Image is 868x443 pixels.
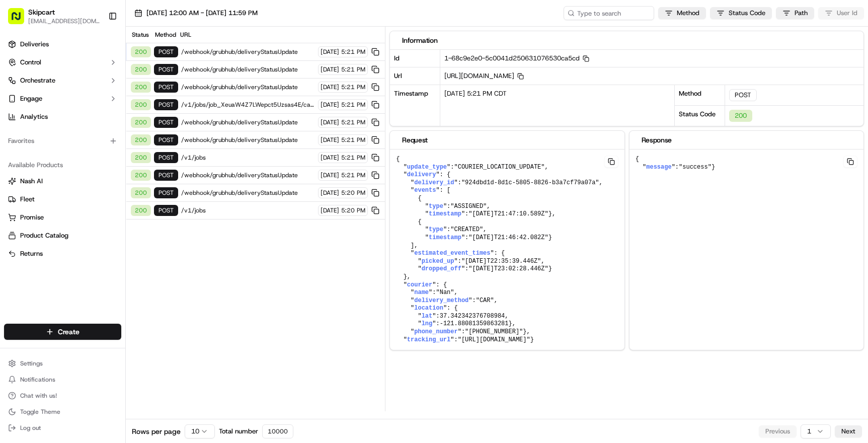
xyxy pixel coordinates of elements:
span: Analytics [20,112,48,121]
a: Product Catalog [8,231,117,240]
span: -121.88081359863281 [440,320,509,327]
div: 📗 [10,147,18,155]
div: Id [390,50,440,67]
span: /webhook/grubhub/deliveryStatusUpdate [181,189,315,197]
div: POST [154,152,178,163]
span: location [414,305,443,312]
span: Settings [20,359,43,367]
div: 200 [131,64,151,75]
span: /v1/jobs [181,154,315,162]
a: Nash AI [8,177,117,186]
span: delivery_method [414,297,468,304]
div: 200 [131,82,151,93]
span: Rows per page [132,426,181,436]
span: [DATE] [321,154,339,162]
div: 200 [131,134,151,145]
span: /webhook/grubhub/deliveryStatusUpdate [181,171,315,179]
button: Status Code [710,7,772,19]
span: 5:21 PM [341,83,365,91]
span: "[DATE]T23:02:28.446Z" [468,265,548,272]
span: tracking_url [407,336,450,343]
div: 200 [131,117,151,128]
span: "COURIER_LOCATION_UPDATE" [454,164,544,171]
span: Product Catalog [20,231,68,240]
span: type [429,226,443,233]
span: "CAR" [476,297,494,304]
span: courier [407,281,432,288]
span: [EMAIL_ADDRESS][DOMAIN_NAME] [28,17,100,25]
button: Product Catalog [4,228,121,244]
span: /webhook/grubhub/deliveryStatusUpdate [181,48,315,56]
div: 200 [131,46,151,57]
span: lat [422,313,433,320]
span: 5:21 PM [341,171,365,179]
span: /webhook/grubhub/deliveryStatusUpdate [181,83,315,91]
div: Favorites [4,133,121,149]
div: Request [402,135,612,145]
p: Welcome 👋 [10,40,183,56]
div: 💻 [85,147,93,155]
div: Response [642,135,851,145]
span: phone_number [414,328,457,335]
span: /webhook/grubhub/deliveryStatusUpdate [181,65,315,73]
div: Available Products [4,157,121,173]
span: lng [422,320,433,327]
span: Control [20,58,41,67]
span: /v1/jobs/job_XeuaW4Z7LWepct5Uzsas4E/cancel [181,101,315,109]
button: Orchestrate [4,72,121,89]
span: 5:21 PM [341,101,365,109]
div: URL [180,31,381,39]
span: dropped_off [422,265,461,272]
span: delivery_id [414,179,454,186]
pre: { " ": , " ": { " ": , " ": [ { " ": , " ": }, { " ": , " ": } ], " ": { " ": , " ": } }, " ": { ... [390,150,624,350]
div: [DATE] 5:21 PM CDT [440,85,674,126]
div: Information [402,35,851,45]
span: 5:20 PM [341,206,365,214]
span: Returns [20,249,43,258]
div: POST [729,89,757,101]
a: Powered byPylon [71,170,122,178]
button: Log out [4,421,121,435]
button: Engage [4,91,121,107]
span: "[DATE]T21:47:10.589Z" [468,210,548,217]
span: Toggle Theme [20,408,60,416]
span: Knowledge Base [20,146,77,156]
div: 200 [131,99,151,110]
a: 💻API Documentation [81,142,166,160]
button: Create [4,324,121,340]
span: "[DATE]T21:46:42.082Z" [468,234,548,241]
div: POST [154,46,178,57]
button: Chat with us! [4,389,121,403]
div: POST [154,205,178,216]
span: "[DATE]T22:35:39.446Z" [461,258,541,265]
pre: { " ": } [629,150,863,177]
img: Nash [10,10,30,30]
span: Orchestrate [20,76,55,85]
span: Promise [20,213,44,222]
span: Chat with us! [20,392,57,400]
span: 5:21 PM [341,154,365,162]
span: [DATE] [321,83,339,91]
span: "success" [679,164,712,171]
a: Fleet [8,195,117,204]
span: /v1/jobs [181,206,315,214]
div: Method [153,31,177,39]
button: Notifications [4,373,121,387]
div: POST [154,187,178,198]
span: picked_up [422,258,454,265]
button: Next [835,425,862,437]
span: Nash AI [20,177,43,186]
span: Method [677,9,699,18]
span: name [414,289,429,296]
span: [DATE] [321,65,339,73]
span: [DATE] [321,48,339,56]
button: [DATE] 12:00 AM - [DATE] 11:59 PM [130,6,262,20]
button: Toggle Theme [4,405,121,419]
span: 5:21 PM [341,65,365,73]
input: Got a question? Start typing here... [26,65,181,76]
span: type [429,203,443,210]
button: Control [4,54,121,70]
span: "CREATED" [450,226,483,233]
button: Promise [4,209,121,226]
button: Settings [4,356,121,371]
